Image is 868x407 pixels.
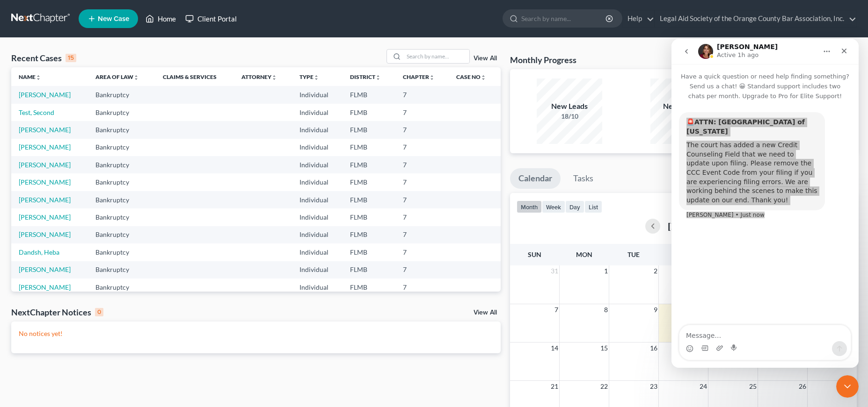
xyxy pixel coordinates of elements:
td: 7 [395,278,449,296]
i: unfold_more [481,75,486,80]
a: Case Nounfold_more [456,73,486,80]
td: Individual [292,208,343,226]
button: day [565,200,584,213]
td: 7 [395,86,449,103]
td: 7 [395,156,449,173]
td: FLMB [343,261,395,278]
i: unfold_more [375,75,381,80]
button: week [542,200,565,213]
span: 26 [798,381,807,392]
input: Search by name... [404,50,469,63]
td: 7 [395,191,449,208]
span: 2 [653,265,658,277]
span: Mon [576,250,592,258]
a: [PERSON_NAME] [19,230,71,238]
a: View All [474,55,497,62]
i: unfold_more [133,75,139,80]
a: [PERSON_NAME] [19,126,71,134]
td: Bankruptcy [88,121,155,138]
a: [PERSON_NAME] [19,196,71,204]
iframe: Intercom live chat [671,39,859,368]
a: Chapterunfold_more [403,73,435,80]
a: [PERSON_NAME] [19,213,71,221]
td: Bankruptcy [88,139,155,156]
td: Bankruptcy [88,278,155,296]
td: Individual [292,278,343,296]
td: FLMB [343,104,395,121]
span: 21 [550,381,559,392]
span: 31 [550,265,559,277]
td: FLMB [343,191,395,208]
a: Typeunfold_more [299,73,319,80]
div: NextChapter Notices [11,307,103,318]
div: 15 [66,54,76,62]
span: 1 [603,265,609,277]
td: Individual [292,226,343,243]
td: Bankruptcy [88,104,155,121]
a: Help [623,10,654,27]
td: Individual [292,243,343,261]
a: [PERSON_NAME] [19,91,71,99]
span: 14 [550,343,559,354]
td: Bankruptcy [88,173,155,191]
i: unfold_more [36,75,41,80]
button: list [584,200,602,213]
td: FLMB [343,86,395,103]
div: 18/10 [537,112,602,121]
a: [PERSON_NAME] [19,161,71,169]
td: Bankruptcy [88,208,155,226]
td: Individual [292,86,343,103]
a: View All [474,309,497,316]
a: Tasks [565,168,602,189]
div: 0/10 [650,112,716,121]
iframe: Intercom live chat [836,375,859,398]
div: 0 [95,308,103,316]
i: unfold_more [271,75,277,80]
h2: [DATE] [668,221,699,231]
a: Client Portal [181,10,241,27]
a: Area of Lawunfold_more [95,73,139,80]
td: FLMB [343,173,395,191]
span: 25 [748,381,758,392]
span: 16 [649,343,658,354]
input: Search by name... [521,10,607,27]
button: month [517,200,542,213]
span: 15 [599,343,609,354]
td: Individual [292,104,343,121]
a: [PERSON_NAME] [19,283,71,291]
div: New Clients [650,101,716,112]
th: Claims & Services [155,67,234,86]
td: 7 [395,261,449,278]
td: 7 [395,139,449,156]
td: Individual [292,121,343,138]
h3: Monthly Progress [510,54,576,65]
a: Attorneyunfold_more [241,73,277,80]
span: 22 [599,381,609,392]
td: Bankruptcy [88,243,155,261]
span: 24 [699,381,708,392]
td: FLMB [343,226,395,243]
a: Dandsh, Heba [19,248,59,256]
td: Individual [292,139,343,156]
a: [PERSON_NAME] [19,143,71,151]
span: New Case [98,15,129,22]
span: Tue [627,250,640,258]
i: unfold_more [314,75,319,80]
td: Bankruptcy [88,226,155,243]
a: Districtunfold_more [350,73,381,80]
span: 9 [653,304,658,315]
span: 23 [649,381,658,392]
